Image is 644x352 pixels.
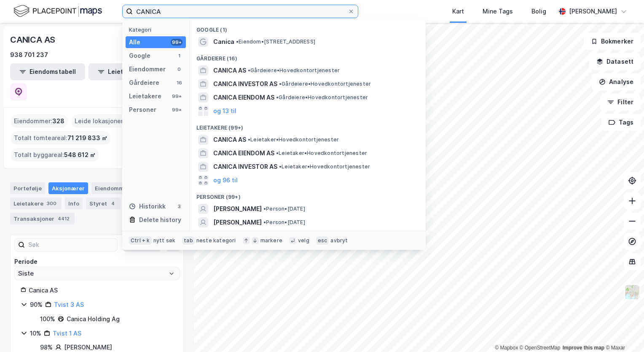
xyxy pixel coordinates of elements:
span: • [248,67,250,73]
div: 300 [45,199,58,208]
div: avbryt [330,237,348,244]
img: logo.f888ab2527a4732fd821a326f86c7f29.svg [13,4,102,19]
span: • [248,136,250,143]
div: 4 [109,199,117,208]
div: Alle [129,37,140,47]
div: neste kategori [196,237,236,244]
div: Personer [129,105,156,115]
span: CANICA AS [213,65,246,76]
span: • [263,219,266,225]
div: Eiendommer [91,182,147,194]
div: Ctrl + k [129,236,152,245]
div: 16 [176,79,182,86]
div: Google (1) [190,20,426,35]
div: Canica AS [29,285,173,295]
a: Improve this map [563,345,604,351]
span: Leietaker • Hovedkontortjenester [276,150,367,157]
div: Periode [14,257,180,267]
div: Portefølje [10,182,45,194]
span: • [279,163,282,170]
button: Filter [600,94,641,111]
span: Gårdeiere • Hovedkontortjenester [279,81,371,87]
div: 90% [30,300,43,310]
button: og 13 til [213,106,236,116]
span: 71 219 833 ㎡ [67,133,107,143]
div: Eiendommer : [11,114,68,128]
button: Bokmerker [584,33,641,50]
button: Datasett [589,53,641,70]
div: 100% [40,314,55,324]
button: Eiendomstabell [10,63,85,80]
a: OpenStreetMap [520,345,561,351]
button: Open [168,270,175,277]
span: Person • [DATE] [263,219,305,226]
div: Mine Tags [483,6,513,16]
span: CANICA AS [213,135,246,145]
div: Transaksjoner [10,213,75,225]
span: • [236,38,239,45]
input: ClearOpen [15,267,179,280]
a: Tvist 1 AS [53,330,81,337]
span: [PERSON_NAME] [213,204,262,214]
div: 0 [176,66,182,73]
span: Person • [DATE] [263,206,305,212]
span: Leietaker • Hovedkontortjenester [248,136,339,143]
div: nytt søk [153,237,176,244]
span: 328 [52,116,64,126]
div: 99+ [171,106,182,113]
div: tab [182,236,195,245]
span: CANICA INVESTOR AS [213,79,277,89]
input: Søk [25,238,117,251]
div: Totalt tomteareal : [11,131,111,145]
div: 3 [176,203,182,210]
div: Styret [86,198,121,209]
span: Gårdeiere • Hovedkontortjenester [276,94,368,101]
button: Analyse [592,73,641,90]
div: Leide lokasjoner : [71,114,131,128]
div: 10% [30,328,41,338]
div: Historikk [129,201,166,211]
input: Søk på adresse, matrikkel, gårdeiere, leietakere eller personer [133,5,348,18]
div: 938 701 237 [10,50,48,60]
span: CANICA EIENDOM AS [213,148,274,158]
span: Gårdeiere • Hovedkontortjenester [248,67,340,74]
div: esc [316,236,329,245]
div: Bolig [531,6,546,16]
span: [PERSON_NAME] [213,217,262,227]
div: Delete history [139,215,181,225]
span: • [276,94,279,100]
div: Kart [452,6,464,16]
div: Totalt byggareal : [11,148,99,162]
span: 548 612 ㎡ [64,150,96,160]
span: CANICA INVESTOR AS [213,162,277,172]
span: Eiendom • [STREET_ADDRESS] [236,38,315,45]
div: Google [129,51,150,61]
div: CANICA AS [10,33,57,46]
span: Canica [213,37,234,47]
div: Info [65,198,83,209]
iframe: Chat Widget [602,311,644,352]
div: Eiendommer [129,64,166,74]
div: Canica Holding Ag [67,314,120,324]
div: 99+ [171,93,182,100]
div: Leietakere [129,91,161,101]
div: markere [260,237,282,244]
div: 4412 [56,214,71,223]
div: [PERSON_NAME] [569,6,617,16]
div: Kategori [129,27,186,33]
div: velg [298,237,309,244]
span: • [263,206,266,212]
div: Personer (99+) [190,187,426,202]
button: og 96 til [213,175,238,185]
span: • [279,81,282,87]
a: Tvist 3 AS [54,301,84,308]
div: Leietakere [10,198,62,209]
button: Leietakertabell [89,63,164,80]
span: Leietaker • Hovedkontortjenester [279,163,370,170]
div: 1 [176,52,182,59]
div: Gårdeiere (16) [190,49,426,64]
img: Z [624,284,640,300]
button: Tags [601,114,641,131]
span: CANICA EIENDOM AS [213,92,274,103]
